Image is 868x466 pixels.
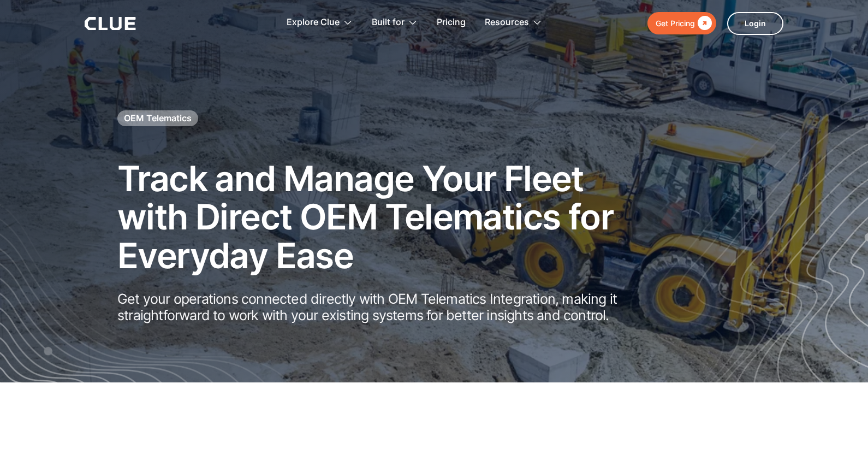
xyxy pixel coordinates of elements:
[117,160,636,275] h2: Track and Manage Your Fleet with Direct OEM Telematics for Everyday Ease
[372,5,418,40] div: Built for
[695,16,712,30] div: 
[287,5,340,40] div: Explore Clue
[372,5,405,40] div: Built for
[287,5,353,40] div: Explore Clue
[727,12,783,35] a: Login
[627,58,868,382] img: Construction fleet management software
[647,12,716,34] a: Get Pricing
[117,291,636,323] p: Get your operations connected directly with OEM Telematics Integration, making it straightforward...
[485,5,529,40] div: Resources
[656,16,695,30] div: Get Pricing
[124,112,192,124] h1: OEM Telematics
[485,5,542,40] div: Resources
[437,5,466,40] a: Pricing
